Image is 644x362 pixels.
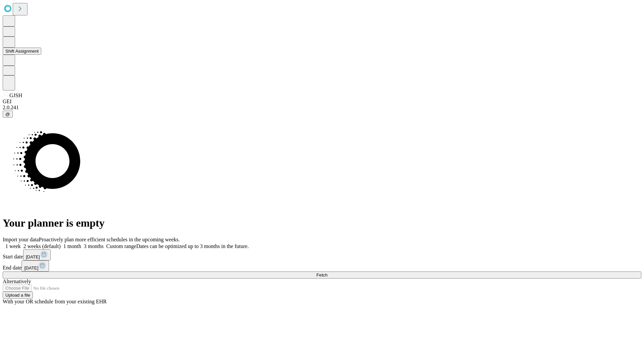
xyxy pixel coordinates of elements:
[106,243,136,249] span: Custom range
[3,105,641,111] div: 2.0.241
[3,292,33,299] button: Upload a file
[3,299,107,304] span: With your OR schedule from your existing EHR
[3,48,41,55] button: Shift Assignment
[3,237,39,242] span: Import your data
[3,99,641,105] div: GEI
[3,249,641,260] div: Start date
[3,279,31,284] span: Alternatively
[5,112,10,117] span: @
[23,243,61,249] span: 2 weeks (default)
[3,217,641,229] h1: Your planner is empty
[316,273,327,278] span: Fetch
[63,243,81,249] span: 1 month
[39,237,180,242] span: Proactively plan more efficient schedules in the upcoming weeks.
[136,243,249,249] span: Dates can be optimized up to 3 months in the future.
[3,260,641,271] div: End date
[3,271,641,279] button: Fetch
[23,249,51,260] button: [DATE]
[26,254,40,259] span: [DATE]
[24,265,38,270] span: [DATE]
[84,243,104,249] span: 3 months
[3,111,13,118] button: @
[5,243,21,249] span: 1 week
[9,93,22,98] span: GJSH
[21,260,49,271] button: [DATE]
